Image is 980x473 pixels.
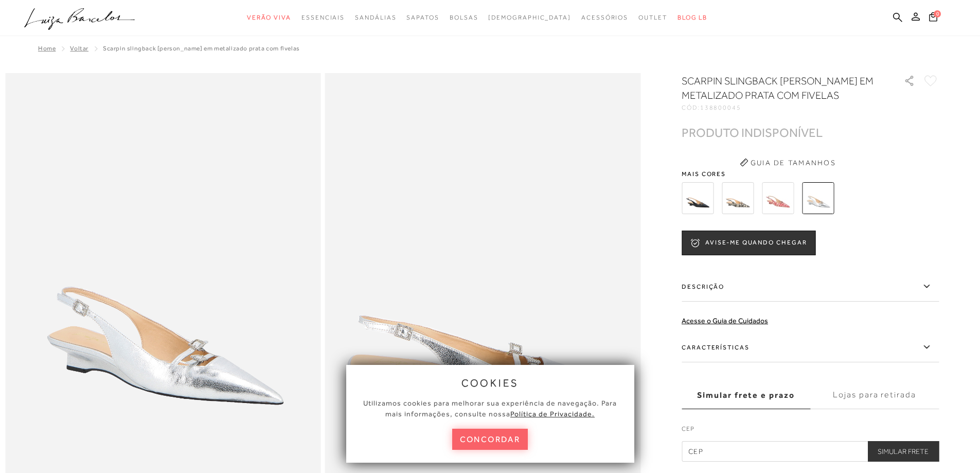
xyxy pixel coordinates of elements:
input: CEP [682,441,939,462]
span: Acessórios [581,14,628,21]
a: Voltar [70,45,88,52]
span: cookies [461,377,519,389]
label: Características [682,332,939,362]
a: noSubCategoriesText [301,8,345,27]
span: Sapatos [406,14,439,21]
div: CÓD: [682,104,887,111]
span: Utilizamos cookies para melhorar sua experiência de navegação. Para mais informações, consulte nossa [363,399,617,418]
span: Essenciais [301,14,345,21]
span: SCARPIN SLINGBACK [PERSON_NAME] EM METALIZADO PRATA COM FIVELAS [103,45,300,52]
span: Sandálias [355,14,396,21]
a: Política de Privacidade. [510,410,595,418]
img: SCARPIN SLINGBACK ANABELA EM COURO ZEBRA VERMELHA COM FIVELAS [762,182,794,214]
button: 0 [926,11,940,25]
div: PRODUTO INDISPONÍVEL [682,127,823,138]
a: Home [38,45,56,52]
a: noSubCategoriesText [450,8,478,27]
a: Acesse o Guia de Cuidados [682,317,768,325]
a: noSubCategoriesText [247,8,291,27]
a: noSubCategoriesText [581,8,628,27]
button: concordar [452,429,528,450]
span: Outlet [638,14,667,21]
span: Verão Viva [247,14,291,21]
a: noSubCategoriesText [638,8,667,27]
span: Mais cores [682,171,939,177]
label: CEP [682,424,939,439]
h1: SCARPIN SLINGBACK [PERSON_NAME] EM METALIZADO PRATA COM FIVELAS [682,74,875,102]
span: Bolsas [450,14,478,21]
label: Descrição [682,272,939,302]
button: Simular Frete [867,441,939,462]
span: 0 [934,10,941,17]
span: 138800045 [700,104,741,111]
label: Lojas para retirada [810,381,939,409]
a: noSubCategoriesText [355,8,396,27]
span: BLOG LB [678,14,707,21]
a: noSubCategoriesText [406,8,439,27]
span: [DEMOGRAPHIC_DATA] [488,14,571,21]
button: AVISE-ME QUANDO CHEGAR [682,231,815,255]
img: SCARPIN SLINGBACK ANABELA EM COURO ZEBRA PRETO COM FIVELAS [722,182,754,214]
a: BLOG LB [678,8,707,27]
img: SCARPIN SLINGBACK ANABELA EM COURO PRETO COM FIVELAS [682,182,714,214]
img: SCARPIN SLINGBACK ANABELA EM METALIZADO PRATA COM FIVELAS [802,182,834,214]
button: Guia de Tamanhos [736,154,839,171]
label: Simular frete e prazo [682,381,810,409]
a: noSubCategoriesText [488,8,571,27]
